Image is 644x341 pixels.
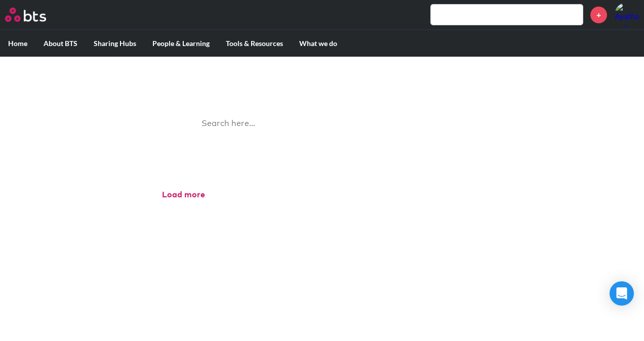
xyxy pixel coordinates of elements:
[615,3,639,27] img: Ayathandwa Ketse
[185,67,459,90] h1: Image Gallery
[35,30,86,57] label: About BTS
[610,281,634,306] div: Open Intercom Messenger
[86,30,144,57] label: Sharing Hubs
[144,30,218,57] label: People & Learning
[263,148,381,157] a: Ask a Question/Provide Feedback
[185,89,459,100] p: Best reusable photos in one place
[291,30,345,57] label: What we do
[590,7,607,23] a: +
[195,110,449,137] input: Search here…
[162,189,205,200] button: Load more
[218,30,291,57] label: Tools & Resources
[5,8,46,22] img: BTS Logo
[615,3,639,27] a: Profile
[5,8,65,22] a: Go home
